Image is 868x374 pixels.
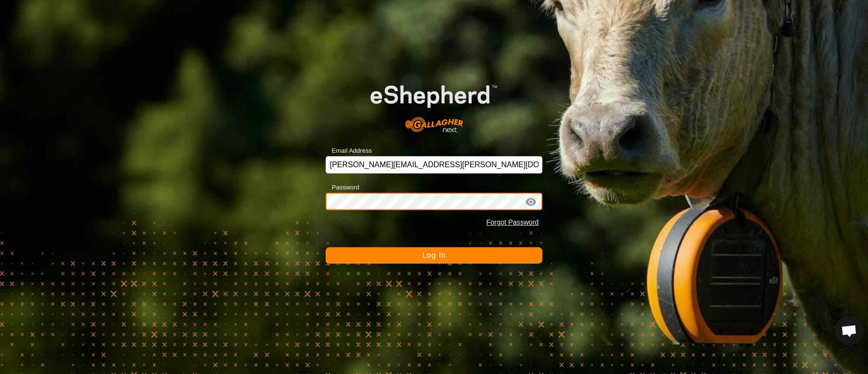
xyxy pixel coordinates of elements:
[486,218,539,226] a: Forgot Password
[422,251,446,259] span: Log In
[326,146,372,156] label: Email Address
[835,316,864,345] div: Open chat
[347,67,521,141] img: E-shepherd Logo
[326,183,359,192] label: Password
[326,247,543,264] button: Log In
[326,156,543,174] input: Email Address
